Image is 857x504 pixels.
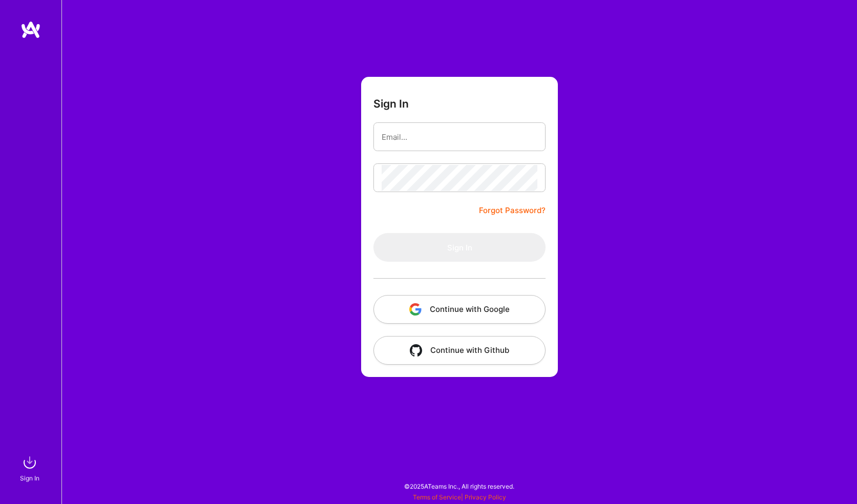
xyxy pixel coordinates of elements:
[382,124,537,150] input: Email...
[413,493,461,501] a: Terms of Service
[373,97,409,110] h3: Sign In
[373,336,546,365] button: Continue with Github
[19,452,40,473] img: sign in
[22,452,40,484] a: sign inSign In
[20,473,39,484] div: Sign In
[410,344,422,356] img: icon
[413,493,506,501] span: |
[20,20,41,39] img: logo
[373,295,546,324] button: Continue with Google
[479,204,546,217] a: Forgot Password?
[61,473,857,499] div: © 2025 ATeams Inc., All rights reserved.
[465,493,506,501] a: Privacy Policy
[409,303,422,316] img: icon
[373,233,546,262] button: Sign In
